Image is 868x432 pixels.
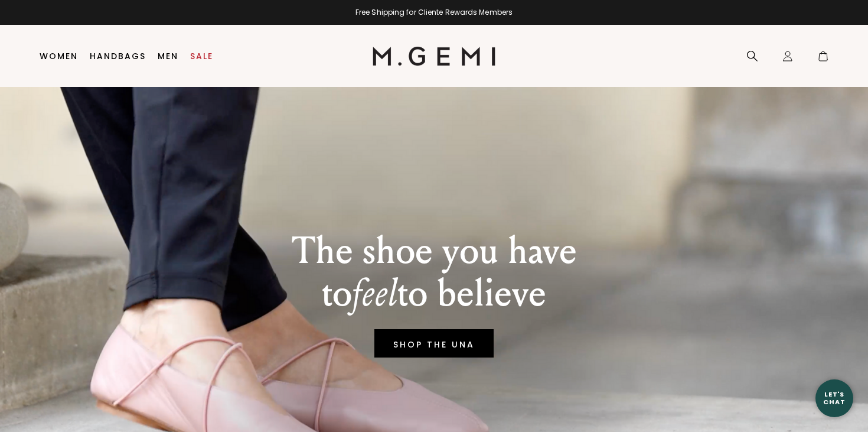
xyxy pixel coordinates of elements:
[292,230,577,272] p: The shoe you have
[40,51,78,61] a: Women
[190,51,213,61] a: Sale
[90,51,146,61] a: Handbags
[352,271,397,316] em: feel
[815,391,853,405] div: Let's Chat
[292,272,577,315] p: to to believe
[374,329,494,358] a: SHOP THE UNA
[158,51,178,61] a: Men
[373,47,496,66] img: M.Gemi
